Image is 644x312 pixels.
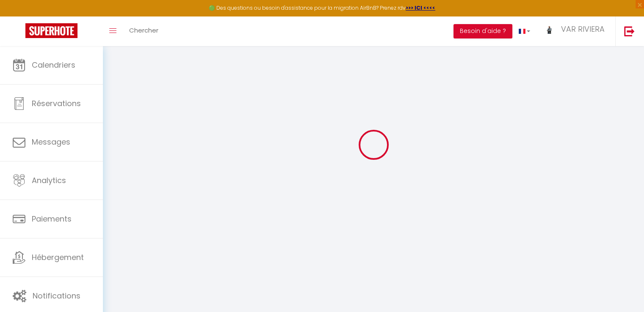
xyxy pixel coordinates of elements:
span: Analytics [32,175,66,186]
span: Calendriers [32,60,75,70]
span: Réservations [32,98,81,109]
span: Paiements [32,213,72,224]
span: Chercher [129,26,158,35]
span: Notifications [33,290,80,301]
span: Messages [32,137,70,147]
span: VAR RIVIERA [561,24,605,34]
img: logout [624,26,635,36]
img: ... [543,25,556,34]
img: Super Booking [25,23,77,38]
a: >>> ICI <<<< [406,4,435,11]
span: Hébergement [32,252,84,263]
button: Besoin d'aide ? [453,24,512,38]
a: Chercher [123,16,165,46]
a: ... VAR RIVIERA [536,16,615,46]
